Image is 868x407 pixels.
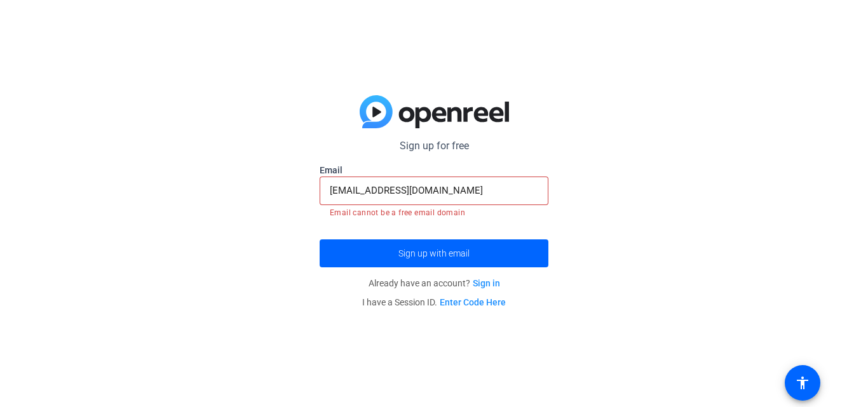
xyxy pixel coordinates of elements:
label: Email [320,164,548,177]
a: Enter Code Here [440,297,506,307]
mat-error: Email cannot be a free email domain [330,205,538,219]
input: Enter Email Address [330,183,538,198]
span: Already have an account? [369,278,500,288]
span: I have a Session ID. [362,297,506,307]
a: Sign in [473,278,500,288]
img: blue-gradient.svg [360,95,509,128]
button: Sign up with email [320,239,548,267]
p: Sign up for free [320,138,548,154]
mat-icon: accessibility [795,375,810,390]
